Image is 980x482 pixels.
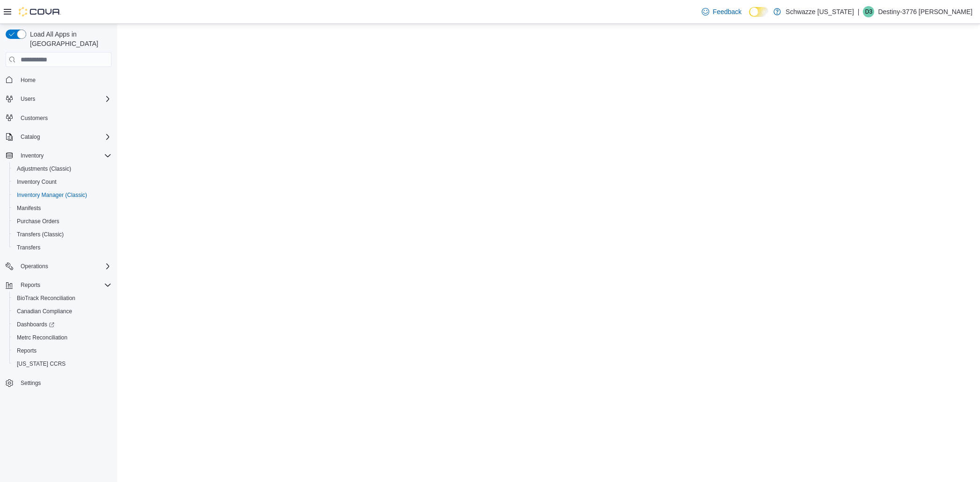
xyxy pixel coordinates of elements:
span: Reports [17,279,111,291]
p: Schwazze [US_STATE] [786,6,854,17]
button: BioTrack Reconciliation [9,292,115,305]
span: Home [21,76,36,84]
button: Transfers [9,241,115,254]
button: Users [2,92,115,105]
div: Destiny-3776 Herrera [863,6,874,17]
button: Inventory [17,150,47,161]
button: Catalog [17,131,44,143]
span: Inventory [21,152,44,159]
button: Adjustments (Classic) [9,162,115,175]
button: Settings [2,376,115,390]
span: Manifests [13,203,111,214]
button: Reports [17,279,44,291]
a: Dashboards [13,319,58,330]
a: Dashboards [9,318,115,331]
button: Purchase Orders [9,215,115,228]
span: Manifests [17,204,41,212]
span: Inventory Count [17,178,57,186]
span: Metrc Reconciliation [17,334,67,341]
span: Inventory Manager (Classic) [17,191,87,199]
span: Reports [17,347,37,354]
span: Reports [21,281,40,289]
button: Manifests [9,202,115,215]
span: Inventory Manager (Classic) [13,189,111,201]
span: Customers [17,112,111,124]
a: Purchase Orders [13,216,63,227]
a: Reports [13,345,40,356]
a: Metrc Reconciliation [13,332,71,343]
p: | [858,6,860,17]
img: Cova [19,7,61,16]
a: Inventory Count [13,176,60,188]
a: Home [17,75,39,86]
a: Transfers (Classic) [13,229,67,240]
span: BioTrack Reconciliation [13,293,111,304]
span: Customers [21,114,48,122]
span: Canadian Compliance [13,306,111,317]
span: D3 [865,6,872,17]
button: Reports [2,279,115,292]
span: Feedback [713,7,742,16]
button: Home [2,73,115,86]
span: Users [21,95,35,103]
span: Users [17,93,111,105]
span: Dashboards [17,321,54,328]
button: Operations [2,260,115,273]
span: BioTrack Reconciliation [17,294,75,302]
button: Transfers (Classic) [9,228,115,241]
input: Dark Mode [749,7,769,17]
button: Operations [17,261,52,272]
a: Transfers [13,242,44,253]
a: [US_STATE] CCRS [13,358,69,369]
a: Adjustments (Classic) [13,163,75,174]
a: Settings [17,377,45,389]
span: Operations [21,263,48,270]
a: Feedback [698,2,745,21]
span: Settings [21,379,41,387]
span: Settings [17,377,111,389]
button: Reports [9,344,115,357]
span: Operations [17,261,111,272]
span: Canadian Compliance [17,308,72,315]
a: Inventory Manager (Classic) [13,189,91,201]
span: Catalog [21,133,40,141]
button: Customers [2,111,115,125]
span: Catalog [17,131,111,143]
span: Transfers (Classic) [13,229,111,240]
button: Inventory Manager (Classic) [9,188,115,202]
a: Canadian Compliance [13,306,76,317]
button: [US_STATE] CCRS [9,357,115,370]
span: Transfers (Classic) [17,231,64,238]
span: Adjustments (Classic) [13,163,111,174]
button: Canadian Compliance [9,305,115,318]
button: Metrc Reconciliation [9,331,115,344]
span: Adjustments (Classic) [17,165,71,173]
span: Washington CCRS [13,358,111,369]
span: Load All Apps in [GEOGRAPHIC_DATA] [26,30,111,48]
span: Metrc Reconciliation [13,332,111,343]
p: Destiny-3776 [PERSON_NAME] [878,6,973,17]
button: Inventory Count [9,175,115,188]
span: Transfers [13,242,111,253]
a: Customers [17,113,52,124]
span: Dashboards [13,319,111,330]
a: BioTrack Reconciliation [13,293,79,304]
span: Reports [13,345,111,356]
span: Home [17,74,111,85]
nav: Complex example [6,69,111,414]
button: Inventory [2,149,115,162]
span: Transfers [17,244,40,251]
span: [US_STATE] CCRS [17,360,66,368]
button: Catalog [2,130,115,143]
button: Users [17,93,39,105]
span: Inventory Count [13,176,111,188]
span: Purchase Orders [17,218,59,225]
span: Inventory [17,150,111,161]
a: Manifests [13,203,45,214]
span: Purchase Orders [13,216,111,227]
